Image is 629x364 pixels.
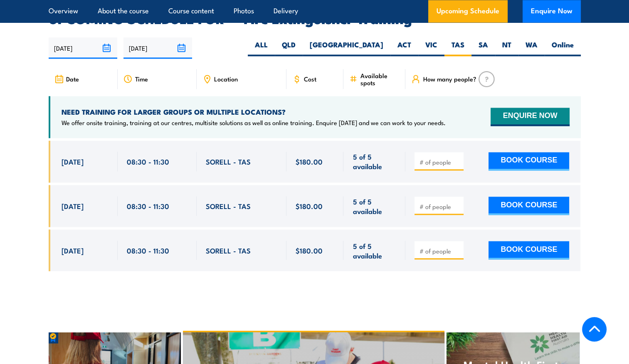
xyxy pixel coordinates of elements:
input: # of people [419,202,461,210]
span: [DATE] [62,157,84,166]
span: How many people? [423,75,476,82]
span: $180.00 [296,245,323,255]
label: Online [545,40,581,56]
label: ACT [390,40,418,56]
span: 5 of 5 available [353,152,396,171]
span: 08:30 - 11:30 [127,157,169,166]
button: BOOK COURSE [488,152,569,170]
span: [DATE] [62,201,84,210]
input: To date [123,37,192,59]
span: SORELL - TAS [206,245,251,255]
span: Date [66,75,79,82]
label: NT [495,40,518,56]
span: 08:30 - 11:30 [127,201,169,210]
span: 5 of 5 available [353,241,396,260]
label: [GEOGRAPHIC_DATA] [303,40,390,56]
h4: NEED TRAINING FOR LARGER GROUPS OR MULTIPLE LOCATIONS? [62,107,446,116]
span: Available spots [360,72,400,86]
label: SA [471,40,495,56]
span: 5 of 5 available [353,196,396,216]
button: BOOK COURSE [488,197,569,215]
h2: UPCOMING SCHEDULE FOR - "Fire Extinguisher Training" [49,12,581,24]
label: WA [518,40,545,56]
span: Cost [304,75,316,82]
button: ENQUIRE NOW [491,108,569,126]
span: SORELL - TAS [206,201,251,210]
button: BOOK COURSE [488,241,569,259]
input: From date [49,37,117,59]
label: ALL [248,40,275,56]
input: # of people [419,246,461,255]
p: We offer onsite training, training at our centres, multisite solutions as well as online training... [62,118,446,127]
span: [DATE] [62,245,84,255]
span: $180.00 [296,201,323,210]
label: TAS [444,40,471,56]
label: VIC [418,40,444,56]
label: QLD [275,40,303,56]
input: # of people [419,158,461,166]
span: $180.00 [296,157,323,166]
span: Location [214,75,238,82]
span: Time [135,75,148,82]
span: 08:30 - 11:30 [127,245,169,255]
span: SORELL - TAS [206,157,251,166]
